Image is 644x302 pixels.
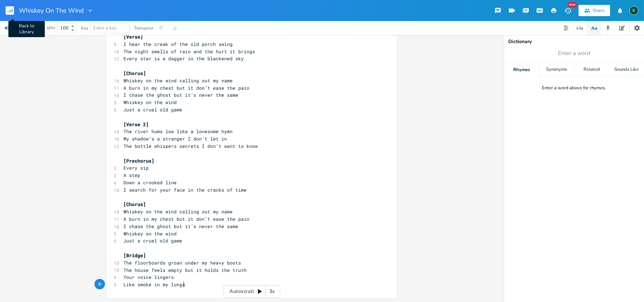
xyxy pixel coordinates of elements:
[593,7,604,14] div: Share
[123,99,177,105] span: Whiskey on the wind
[123,158,154,164] span: [Prechorus]
[574,63,609,77] div: Related
[123,260,241,266] span: The floorboards groan under my heavy boots
[47,26,55,30] div: BPM
[123,179,177,186] span: Down a crooked line
[123,274,174,280] span: Your voice lingers
[266,285,278,298] div: 3x
[123,267,247,273] span: The house feels empty but it holds the truth
[123,136,227,142] span: My shadow’s a stranger I don’t let in
[508,39,640,44] div: Dictionary
[123,208,233,215] span: Whiskey on the wind calling out my name
[123,55,244,62] span: Every star is a dagger in the blackened sky
[558,49,590,57] span: Enter a word
[123,143,258,149] span: The bottle whispers secrets I don’t want to know
[93,25,116,31] span: Enter a key
[123,85,249,91] span: A burn in my chest but it don’t ease the pain
[123,187,247,193] span: I search for your face in the cracks of time
[123,231,177,237] span: Whiskey on the wind
[123,281,185,288] span: Like smoke in my lungs
[504,63,539,77] div: Rhymes
[539,63,574,77] div: Synonyms
[629,2,638,19] button: K
[19,7,84,14] span: Whiskey On The Wind
[123,92,238,98] span: I chase the ghost but it’s never the same
[134,26,153,30] div: Transpose
[123,165,149,171] span: Every sip
[123,172,140,178] span: A step
[224,285,280,298] div: Autoscroll
[123,34,143,40] span: [Verse]
[123,223,238,229] span: I chase the ghost but it’s never the same
[123,216,249,222] span: A burn in my chest but it don’t ease the pain
[123,77,233,84] span: Whiskey on the wind calling out my name
[123,41,233,47] span: I hear the creak of the old porch swing
[123,201,146,207] span: [Chorus]
[123,238,182,244] span: Just a cruel old game
[629,6,638,15] div: Koval
[123,107,182,113] span: Just a cruel old game
[123,252,146,259] span: [Bridge]
[123,128,233,135] span: The river hums low like a lonesome hymn
[81,26,88,30] div: Key
[561,4,575,17] button: New
[568,2,577,7] div: New
[123,48,255,55] span: The night smells of rain and the hurt it brings
[123,70,146,76] span: [Chorus]
[609,63,644,77] div: Sounds Like
[6,2,20,19] button: Back to Library
[542,85,606,91] div: Enter a word above for rhymes.
[123,121,149,128] span: [Verse 2]
[579,5,610,16] button: Share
